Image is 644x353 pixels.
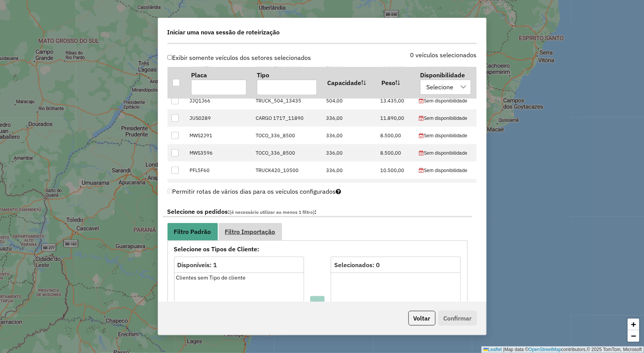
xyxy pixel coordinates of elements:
div: Selecione [424,80,456,95]
td: 13.435,00 [376,92,415,109]
td: TRUCK_504_13435 [252,92,322,109]
td: 8.500,00 [376,127,415,144]
a: OpenStreetMap [529,347,562,352]
i: 'Roteirizador.NaoPossuiAgenda' | translate [419,133,424,138]
td: 336,00 [322,144,376,162]
div: Map data © contributors,© 2025 TomTom, Microsoft [482,346,644,353]
strong: Selecione os Tipos de Cliente: [169,244,466,254]
td: PXT0653 [186,179,252,196]
td: JJQ1J66 [186,92,252,109]
td: MWS3596 [186,144,252,162]
th: Tipo [252,67,322,99]
td: 504,00 [322,92,376,109]
td: PFL5F60 [186,162,252,179]
a: Zoom in [628,319,639,330]
div: Sem disponibilidade [419,97,472,104]
div: Clientes sem Tipo de cliente [176,274,301,282]
label: Permitir rotas de vários dias para os veículos configurados [167,184,341,199]
i: 'Roteirizador.NaoPossuiAgenda' | translate [419,168,424,173]
i: 'Roteirizador.NaoPossuiAgenda' | translate [419,116,424,121]
td: STRADA [252,179,322,196]
td: 11.890,00 [376,109,415,127]
input: Exibir somente veículos dos setores selecionados [167,55,172,60]
a: Zoom out [628,330,639,342]
i: Selecione pelo menos um veículo [336,188,341,194]
a: Leaflet [483,347,502,352]
td: TRUCK420_10500 [252,162,322,179]
div: Sem disponibilidade [419,114,472,122]
div: Sem disponibilidade [419,167,472,174]
span: + [631,319,636,329]
label: Exibir somente veículos dos setores selecionados [167,50,311,65]
span: Iniciar uma nova sessão de roteirização [167,27,280,37]
i: 'Roteirizador.NaoPossuiAgenda' | translate [419,151,424,156]
label: 0 veículos selecionados [410,50,477,60]
button: Voltar [408,311,436,326]
td: 950,00 [376,179,415,196]
span: | [503,347,504,352]
span: (é necessário utilizar ao menos 1 filtro) [230,209,315,215]
td: 336,00 [322,109,376,127]
td: 336,00 [322,127,376,144]
td: 8.500,00 [376,144,415,162]
span: Filtro Importação [225,229,275,235]
span: Filtro Padrão [174,229,211,235]
div: Sem disponibilidade [419,149,472,157]
td: TOCO_336_8500 [252,144,322,162]
div: Disponíveis: 1 [178,260,301,269]
td: 336,00 [322,162,376,179]
input: Permitir rotas de vários dias para os veículos configurados [167,189,172,193]
td: MWS2J91 [186,127,252,144]
div: Selecionados: 0 [334,260,457,269]
i: 'Roteirizador.NaoPossuiAgenda' | translate [419,99,424,104]
span: − [631,331,636,341]
th: Capacidade [322,67,376,99]
td: JUS0289 [186,109,252,127]
th: Peso [376,67,415,99]
td: 10.500,00 [376,162,415,179]
th: Disponibilidade [415,67,477,99]
div: Sem disponibilidade [419,132,472,139]
label: Selecione os pedidos: : [163,207,472,217]
td: 30,00 [322,179,376,196]
td: TOCO_336_8500 [252,127,322,144]
th: Placa [186,67,252,99]
td: CARGO 1717_11890 [252,109,322,127]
